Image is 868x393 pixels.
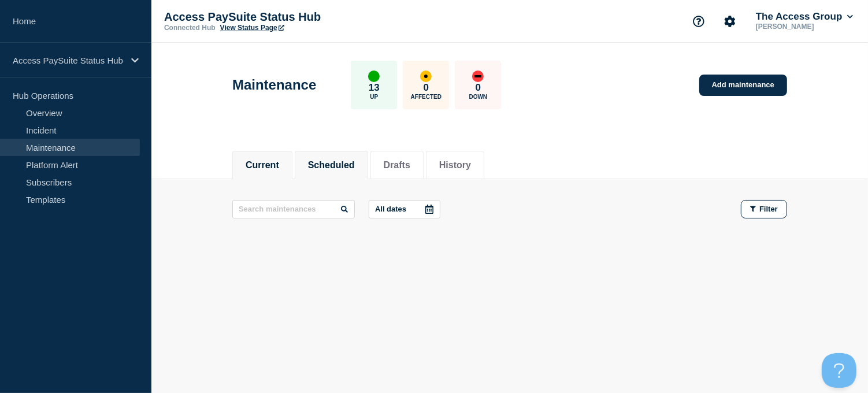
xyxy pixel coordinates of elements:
p: 0 [476,82,481,94]
div: down [472,71,484,82]
button: Filter [741,200,787,218]
button: The Access Group [754,11,855,23]
a: Add maintenance [699,75,787,96]
p: Connected Hub [164,24,216,32]
div: up [368,71,380,82]
h1: Maintenance [232,77,316,93]
p: [PERSON_NAME] [754,23,855,31]
button: Current [246,160,279,170]
button: Scheduled [308,160,355,170]
span: Filter [759,205,778,213]
input: Search maintenances [232,200,355,218]
p: Down [469,94,488,100]
p: Affected [411,94,442,100]
iframe: Help Scout Beacon - Open [822,353,856,388]
p: 0 [424,82,429,94]
p: Up [370,94,378,100]
div: affected [420,71,432,82]
p: Access PaySuite Status Hub [13,55,124,65]
button: Account settings [718,9,742,34]
a: View Status Page [220,24,284,32]
button: All dates [369,200,440,218]
p: Access PaySuite Status Hub [164,10,395,24]
button: History [439,160,471,170]
p: All dates [375,205,406,213]
p: 13 [369,82,380,94]
button: Support [687,9,711,34]
button: Drafts [384,160,410,170]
